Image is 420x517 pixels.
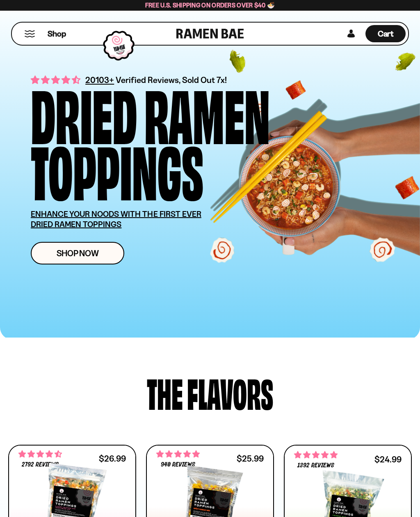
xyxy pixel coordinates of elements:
div: Ramen [144,84,270,140]
span: 2792 reviews [22,462,59,468]
a: Shop [48,25,66,42]
div: $26.99 [99,455,126,462]
span: 4.76 stars [294,450,338,460]
span: 4.68 stars [18,449,62,460]
div: flavors [187,372,273,411]
a: Shop Now [31,242,124,264]
span: Cart [378,29,394,39]
span: 4.75 stars [156,449,200,460]
span: 940 reviews [161,462,195,468]
button: Mobile Menu Trigger [24,30,35,37]
span: Free U.S. Shipping on Orders over $40 🍜 [145,1,275,9]
span: 1392 reviews [297,462,334,469]
div: $25.99 [237,455,264,462]
u: ENHANCE YOUR NOODS WITH THE FIRST EVER DRIED RAMEN TOPPINGS [31,209,201,229]
div: Toppings [31,140,203,197]
span: Shop Now [57,249,99,257]
span: Shop [48,28,66,39]
div: Dried [31,84,137,140]
a: Cart [365,23,406,45]
div: $24.99 [374,455,402,463]
div: The [147,372,183,411]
